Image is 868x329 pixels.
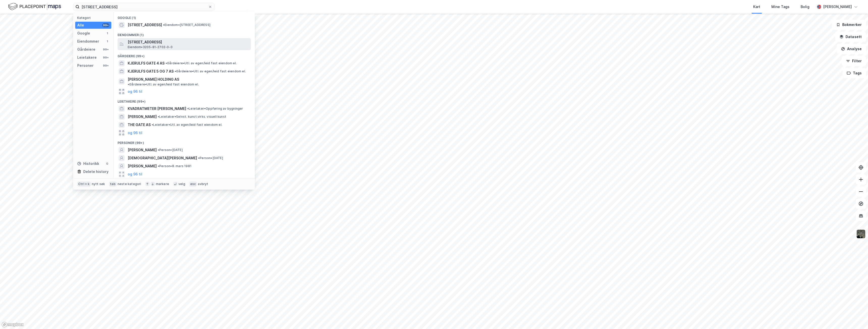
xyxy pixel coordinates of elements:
div: neste kategori [118,182,141,186]
div: Kart [753,4,760,10]
span: Person • [DATE] [198,156,223,160]
button: og 96 til [128,88,142,95]
div: Ctrl + k [77,182,91,187]
span: Gårdeiere • Utl. av egen/leid fast eiendom el. [128,82,199,86]
div: Bolig [801,4,809,10]
span: • [158,115,159,118]
span: Person • 8. mars 1981 [158,164,192,168]
span: Gårdeiere • Utl. av egen/leid fast eiendom el. [175,69,246,73]
iframe: Chat Widget [843,305,868,329]
div: Historikk [77,161,99,167]
button: og 96 til [128,130,142,136]
div: 1 [105,39,109,43]
div: Leietakere (99+) [114,96,255,105]
span: • [175,69,176,73]
button: Analyse [837,44,866,54]
span: • [187,107,189,110]
div: [PERSON_NAME] [823,4,852,10]
span: Person • [DATE] [158,148,183,152]
span: Leietaker • Oppføring av bygninger [187,107,243,111]
div: esc [189,182,197,187]
span: Eiendom • [STREET_ADDRESS] [163,23,210,27]
div: Google (1) [114,12,255,21]
div: Mine Tags [771,4,790,10]
button: Filter [842,56,866,66]
span: [PERSON_NAME] HOLDING AS [128,76,179,82]
div: 99+ [102,64,109,68]
span: KVADRATMETER [PERSON_NAME] [128,106,186,112]
span: [DEMOGRAPHIC_DATA][PERSON_NAME] [128,155,197,161]
button: Tags [843,68,866,78]
div: Personer (99+) [114,137,255,146]
div: 99+ [102,47,109,51]
span: [STREET_ADDRESS] [128,22,162,28]
span: [PERSON_NAME] [128,163,157,169]
button: Datasett [835,32,866,42]
span: [STREET_ADDRESS] [128,39,249,45]
span: KJERULFS GATE 5 OG 7 AS [128,68,174,74]
span: • [158,164,159,168]
div: Gårdeiere [77,46,95,52]
div: Leietakere [77,54,97,61]
div: nytt søk [92,182,105,186]
div: Delete history [83,169,108,175]
span: • [163,23,165,27]
div: avbryt [198,182,208,186]
div: Personer [77,63,94,69]
div: Google [77,30,90,36]
div: Kategori [77,16,111,20]
img: 9k= [856,229,866,239]
img: logo.f888ab2527a4732fd821a326f86c7f29.svg [8,2,61,11]
span: Leietaker • Utl. av egen/leid fast eiendom el. [152,123,222,127]
span: • [152,123,153,127]
a: Mapbox homepage [2,322,24,327]
div: Gårdeiere (99+) [114,50,255,59]
span: Leietaker • Selvst. kunst.virks. visuell kunst [158,115,226,119]
span: Gårdeiere • Utl. av egen/leid fast eiendom el. [166,61,237,65]
div: 0 [105,162,109,166]
span: KJERULFS GATE 4 AS [128,60,165,66]
div: Eiendommer [77,38,99,44]
input: Søk på adresse, matrikkel, gårdeiere, leietakere eller personer [79,3,208,11]
div: 99+ [102,55,109,59]
div: 1 [105,31,109,35]
span: [PERSON_NAME] [128,147,157,153]
span: • [198,156,200,160]
div: Eiendommer (1) [114,29,255,38]
span: • [166,61,167,65]
div: velg [178,182,185,186]
div: 99+ [102,23,109,27]
button: Bokmerker [832,20,866,30]
div: markere [156,182,169,186]
button: og 96 til [128,171,142,177]
span: [PERSON_NAME] [128,114,157,120]
div: Alle [77,22,84,28]
span: • [158,148,159,152]
div: tab [109,182,117,187]
span: THE GATE AS [128,122,151,128]
span: • [128,82,129,86]
span: Eiendom • 3205-81-2702-0-0 [128,45,173,49]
